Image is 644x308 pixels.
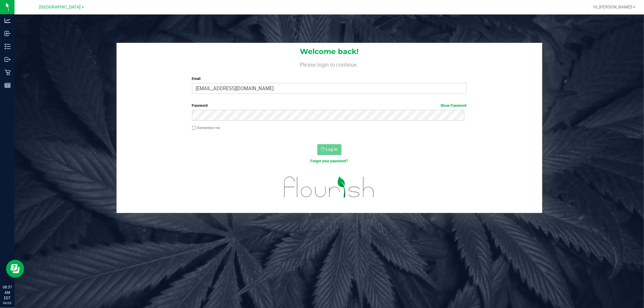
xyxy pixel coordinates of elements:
label: Remember me [192,125,220,131]
span: Hi, [PERSON_NAME]! [593,5,633,9]
a: Forgot your password? [311,159,348,163]
p: 09/23 [3,301,12,305]
p: 08:37 AM EDT [3,284,12,301]
inline-svg: Inventory [5,43,11,49]
button: Log In [317,144,341,155]
h4: Please login to continue. [117,60,542,68]
img: flourish_logo.svg [276,170,383,204]
inline-svg: Analytics [5,17,11,24]
inline-svg: Reports [5,82,11,88]
span: Password [192,103,208,108]
span: [GEOGRAPHIC_DATA] [40,5,81,10]
iframe: Resource center [6,260,24,278]
inline-svg: Inbound [5,30,11,37]
inline-svg: Outbound [5,56,11,62]
input: Remember me [192,126,196,130]
span: Log In [326,147,338,152]
h1: Welcome back! [117,48,542,56]
a: Show Password [441,103,467,108]
label: Email [192,76,467,81]
inline-svg: Retail [5,69,11,75]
